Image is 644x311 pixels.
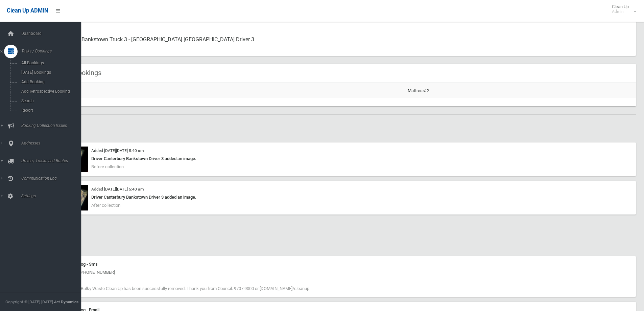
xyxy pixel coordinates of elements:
span: All Bookings [19,61,80,65]
span: Dashboard [19,31,86,36]
span: Drivers, Trucks and Routes [19,158,86,163]
small: Added [DATE][DATE] 5:40 am [91,148,144,153]
small: Admin [612,9,629,14]
span: Add Retrospective Booking [19,89,80,94]
span: Report [19,108,80,113]
small: Assigned To [54,44,630,52]
span: Search [19,98,80,103]
div: Communication Log - Sms [47,260,632,268]
div: Driver Canterbury Bankstown Driver 3 added an image. [47,193,632,201]
span: After collection [91,203,120,208]
span: Copyright © [DATE]-[DATE] [5,299,53,304]
span: Before collection [91,164,124,169]
span: Clean Up [609,4,636,14]
span: Clean Up ADMIN [7,7,48,14]
span: Good news! Your Bulky Waste Clean Up has been successfully removed. Thank you from Council. 9707 ... [47,286,309,291]
h2: History [30,236,636,245]
span: Communication Log [19,176,86,181]
span: Addresses [19,141,86,146]
td: Mattress: 2 [405,83,636,98]
span: Booking Collection Issues [19,123,86,128]
strong: Jet Dynamics [54,299,78,304]
div: Canterbury Bankstown Truck 3 - [GEOGRAPHIC_DATA] [GEOGRAPHIC_DATA] Driver 3 [54,31,630,56]
span: Settings [19,194,86,198]
span: Tasks / Bookings [19,49,86,53]
span: [DATE] Bookings [19,70,80,75]
small: Added [DATE][DATE] 5:40 am [91,187,144,192]
h2: Images [30,123,636,132]
span: Add Booking [19,80,80,84]
div: [DATE] 5:40 am - [PHONE_NUMBER] [47,268,632,276]
small: Status [54,19,630,27]
div: Driver Canterbury Bankstown Driver 3 added an image. [47,155,632,163]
